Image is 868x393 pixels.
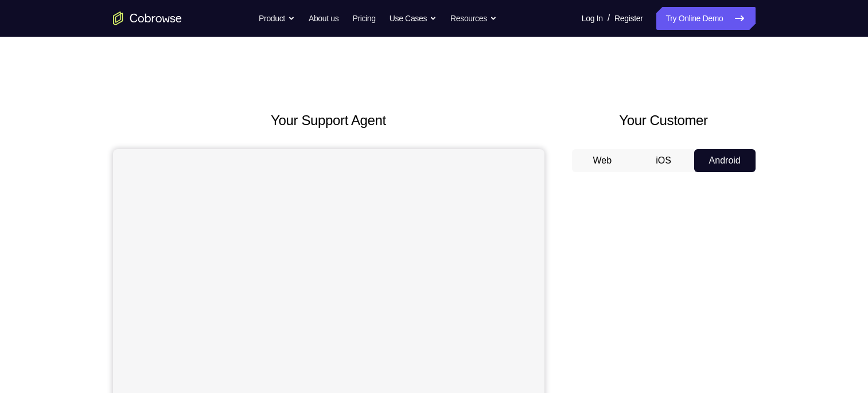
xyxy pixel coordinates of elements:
[352,7,375,30] a: Pricing
[582,7,603,30] a: Log In
[572,149,633,172] button: Web
[390,7,437,30] button: Use Cases
[656,7,755,30] a: Try Online Demo
[633,149,694,172] button: iOS
[572,110,756,131] h2: Your Customer
[113,110,544,131] h2: Your Support Agent
[614,7,643,30] a: Register
[694,149,756,172] button: Android
[309,7,338,30] a: About us
[113,11,182,25] a: Go to the home page
[608,11,610,25] span: /
[450,7,497,30] button: Resources
[259,7,295,30] button: Product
